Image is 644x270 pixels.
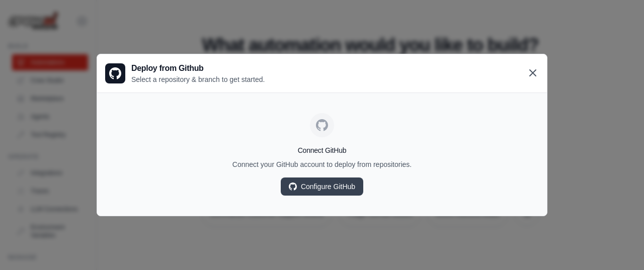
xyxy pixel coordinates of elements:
[105,159,539,169] p: Connect your GitHub account to deploy from repositories.
[281,177,363,196] a: Configure GitHub
[594,222,644,270] iframe: Chat Widget
[131,74,265,84] p: Select a repository & branch to get started.
[131,62,265,74] h3: Deploy from Github
[105,145,539,155] h4: Connect GitHub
